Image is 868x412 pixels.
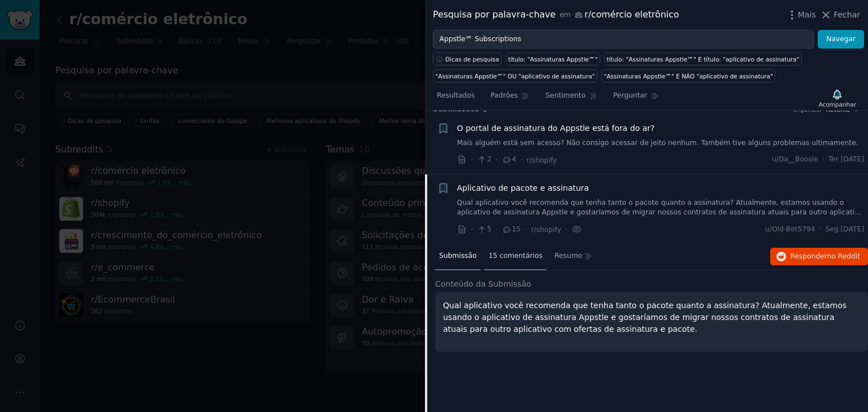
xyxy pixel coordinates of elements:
font: "Assinaturas Appstle℠" E NÃO "aplicativo de assinatura" [604,73,773,80]
a: Qual aplicativo você recomenda que tenha tanto o pacote quanto a assinatura? Atualmente, estamos ... [457,198,865,218]
font: 5 [487,225,492,233]
font: · [471,225,473,234]
font: · [496,225,498,234]
font: · [822,155,824,163]
font: "Assinaturas Appstle℠" OU "aplicativo de assinatura" [436,73,595,80]
font: em [559,11,570,19]
a: Padrões [487,87,533,110]
font: Dicas de pesquisa [445,56,499,63]
font: u/Old-Bet5794 [765,225,815,233]
font: título: "Assinaturas Appstle℠" [508,56,597,63]
button: Acompanhar [814,86,860,110]
font: Fechar [834,10,860,19]
font: · [524,225,527,234]
font: 2 [483,106,487,113]
font: O portal de assinatura do Appstle está fora do ar? [457,124,655,133]
a: Resultados [433,87,479,110]
font: Perguntar [613,91,647,99]
font: Conteúdo da Submissão [435,279,531,288]
a: O portal de assinatura do Appstle está fora do ar? [457,122,655,134]
a: "Assinaturas Appstle℠" E NÃO "aplicativo de assinatura" [601,69,775,82]
font: u/Da__Boosie [772,155,818,163]
font: · [819,225,822,233]
font: Pesquisa por palavra-chave [433,9,555,20]
font: r/shopify [531,226,561,234]
button: Responderno Reddit [770,248,868,266]
a: "Assinaturas Appstle℠" OU "aplicativo de assinatura" [433,69,597,82]
font: Seg [DATE] [826,225,864,233]
font: Sentimento [545,91,585,99]
font: Aplicativo de pacote e assinatura [457,183,589,192]
font: Mais [798,10,816,19]
font: 15 [512,225,521,233]
font: Ter [DATE] [828,155,864,163]
font: Qual aplicativo você recomenda que tenha tanto o pacote quanto a assinatura? Atualmente, estamos ... [457,199,863,226]
a: título: "Assinaturas Appstle℠" [506,52,600,65]
a: Sentimento [541,87,601,110]
button: Navegar [818,30,864,49]
font: Acompanhar [818,101,856,108]
font: r/shopify [527,156,557,164]
font: Mais alguém está sem acesso? Não consigo acessar de jeito nenhum. Também tive alguns problemas ul... [457,139,858,147]
font: Resumo [554,252,582,260]
font: · [520,155,523,164]
font: 15 comentários [488,252,542,260]
font: Recente [826,106,850,113]
font: · [496,155,498,164]
font: Organizar [793,106,822,113]
a: título: "Assinaturas Appstle℠" E título: "aplicativo de assinatura" [604,52,802,65]
font: título: "Assinaturas Appstle℠" E título: "aplicativo de assinatura" [607,56,800,63]
font: · [471,155,473,164]
font: Responder [790,252,827,260]
font: Padrões [491,91,518,99]
font: Qual aplicativo você recomenda que tenha tanto o pacote quanto a assinatura? Atualmente, estamos ... [443,301,847,334]
font: 4 [512,155,517,163]
font: Submissão [439,252,476,260]
font: 2 [487,155,492,163]
font: r/comércio eletrônico [584,9,679,20]
a: Mais alguém está sem acesso? Não consigo acessar de jeito nenhum. Também tive alguns problemas ul... [457,138,865,148]
input: Experimente uma palavra-chave relacionada ao seu negócio [433,30,814,49]
button: Mais [786,9,816,21]
button: Dicas de pesquisa [433,52,502,65]
font: Navegar [826,35,856,43]
font: · [565,225,567,234]
button: Fechar [820,9,860,21]
a: Perguntar [609,87,663,110]
font: Resultados [437,91,475,99]
a: Aplicativo de pacote e assinatura [457,182,589,194]
font: no Reddit [827,252,860,260]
